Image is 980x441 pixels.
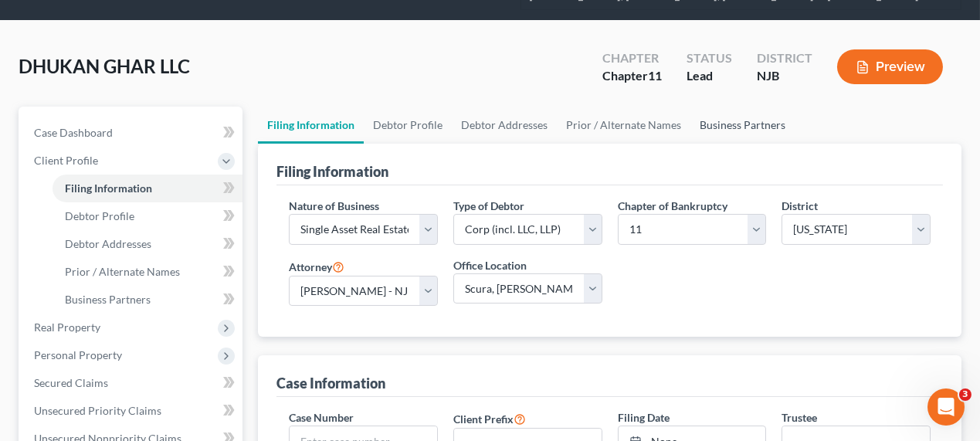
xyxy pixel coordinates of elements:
a: Filing Information [258,107,364,144]
span: Filing Information [65,181,152,195]
a: Debtor Profile [364,107,452,144]
span: Real Property [34,321,100,334]
span: Client Profile [34,154,98,167]
a: Case Dashboard [22,119,242,147]
label: Client Prefix [453,409,526,428]
label: Type of Debtor [453,198,524,214]
a: Business Partners [690,107,795,144]
iframe: Intercom live chat [927,388,965,426]
label: Filing Date [618,409,670,426]
div: District [757,49,812,67]
label: Trustee [782,409,817,426]
div: Status [687,49,732,67]
div: Case Information [276,374,385,392]
a: Filing Information [53,175,242,202]
label: Chapter of Bankruptcy [618,198,727,214]
label: Office Location [453,257,527,273]
div: NJB [757,67,812,85]
span: Debtor Addresses [65,237,151,250]
label: District [782,198,818,214]
a: Debtor Addresses [452,107,557,144]
span: Prior / Alternate Names [65,265,180,278]
a: Prior / Alternate Names [53,258,242,286]
span: Business Partners [65,293,151,306]
div: Lead [687,67,732,85]
a: Debtor Addresses [53,230,242,258]
span: Debtor Profile [65,209,134,222]
div: Filing Information [276,162,388,181]
label: Attorney [289,257,344,276]
span: Personal Property [34,348,122,361]
a: Business Partners [53,286,242,314]
span: DHUKAN GHAR LLC [19,55,190,77]
a: Debtor Profile [53,202,242,230]
span: Case Dashboard [34,126,113,139]
label: Case Number [289,409,354,426]
span: Unsecured Priority Claims [34,404,161,417]
span: 3 [959,388,972,401]
a: Prior / Alternate Names [557,107,690,144]
span: 11 [648,68,662,83]
a: Secured Claims [22,369,242,397]
div: Chapter [602,49,662,67]
a: Unsecured Priority Claims [22,397,242,425]
div: Chapter [602,67,662,85]
span: Secured Claims [34,376,108,389]
button: Preview [837,49,943,84]
label: Nature of Business [289,198,379,214]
